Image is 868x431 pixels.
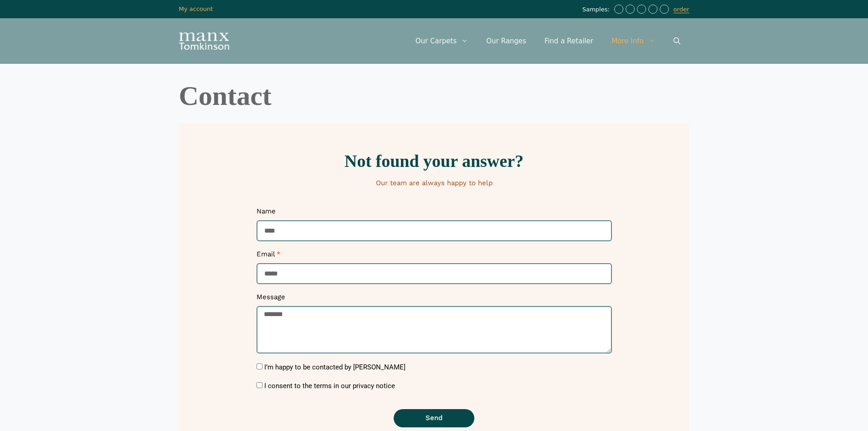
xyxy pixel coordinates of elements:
[673,6,689,13] a: order
[406,27,689,55] nav: Primary
[179,32,229,50] img: Manx Tomkinson
[179,82,689,109] h1: Contact
[406,27,478,55] a: Our Carpets
[257,250,281,263] label: Email
[664,27,689,55] a: Open Search Bar
[477,27,535,55] a: Our Ranges
[257,293,285,306] label: Message
[582,6,612,14] span: Samples:
[184,152,685,170] h2: Not found your answer?
[184,179,685,188] p: Our team are always happy to help
[264,382,395,390] label: I consent to the terms in our privacy notice
[257,207,276,220] label: Name
[179,5,213,12] a: My account
[602,27,664,55] a: More Info
[394,409,474,427] button: Send
[535,27,602,55] a: Find a Retailer
[264,363,406,371] label: I’m happy to be contacted by [PERSON_NAME]
[426,415,442,421] span: Send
